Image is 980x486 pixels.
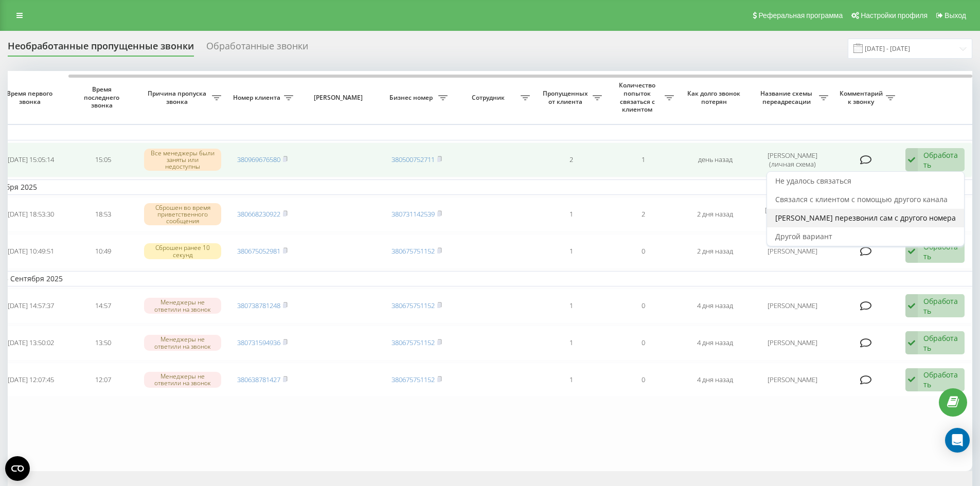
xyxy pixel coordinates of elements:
div: Менеджеры не ответили на звонок [144,372,221,387]
span: Комментарий к звонку [839,89,886,105]
div: Менеджеры не ответили на звонок [144,298,221,313]
span: Количество попыток связаться с клиентом [612,81,665,113]
td: 2 дня назад [679,234,751,269]
td: [PERSON_NAME] + [PERSON_NAME] [751,197,833,232]
td: 18:53 [67,197,139,232]
span: Название схемы переадресации [756,89,819,105]
div: Обработанные звонки [206,41,308,57]
a: 380675751152 [391,338,435,347]
a: 380738781248 [237,301,280,310]
div: Обработать [923,370,959,389]
td: 1 [535,363,607,398]
td: 0 [607,234,679,269]
div: Обработать [923,296,959,316]
span: Причина пропуска звонка [144,89,212,105]
span: Время последнего звонка [75,85,131,110]
a: 380731142539 [391,209,435,219]
td: 0 [607,363,679,398]
span: Не удалось связаться [775,176,851,186]
td: [PERSON_NAME] [751,326,833,361]
button: Open CMP widget [5,456,30,481]
span: Настройки профиля [861,11,928,20]
td: 1 [535,197,607,232]
span: [PERSON_NAME] перезвонил сам с другого номера [775,213,956,223]
span: Выход [945,11,966,20]
div: Сброшен ранее 10 секунд [144,243,221,259]
td: [PERSON_NAME] [751,363,833,398]
td: 1 [535,326,607,361]
div: Обработать [923,242,959,261]
td: 14:57 [67,289,139,323]
span: Номер клиента [231,94,284,102]
td: 15:05 [67,142,139,177]
a: 380638781427 [237,375,280,384]
span: Как долго звонок потерян [687,89,743,105]
span: Другой вариант [775,231,832,241]
td: 13:50 [67,326,139,361]
td: 12:07 [67,363,139,398]
td: 2 [607,197,679,232]
a: 380675751152 [391,301,435,310]
td: 0 [607,289,679,323]
div: Менеджеры не ответили на звонок [144,335,221,350]
a: 380668230922 [237,209,280,219]
td: 10:49 [67,234,139,269]
td: 4 дня назад [679,326,751,361]
a: 380675052981 [237,246,280,256]
td: [PERSON_NAME] (личная схема) [751,142,833,177]
td: день назад [679,142,751,177]
td: 1 [535,289,607,323]
div: Сброшен во время приветственного сообщения [144,203,221,226]
div: Все менеджеры были заняты или недоступны [144,149,221,171]
div: Open Intercom Messenger [945,428,970,453]
div: Обработать [923,150,959,170]
td: [PERSON_NAME] [751,289,833,323]
div: Обработать [923,333,959,353]
span: Бизнес номер [386,94,438,102]
td: [PERSON_NAME] [751,234,833,269]
span: Пропущенных от клиента [540,89,593,105]
span: Связался с клиентом с помощью другого канала [775,194,948,204]
span: Сотрудник [458,94,521,102]
td: 2 [535,142,607,177]
span: Реферальная программа [758,11,843,20]
td: 4 дня назад [679,363,751,398]
td: 2 дня назад [679,197,751,232]
td: 0 [607,326,679,361]
a: 380675751152 [391,246,435,256]
a: 380731594936 [237,338,280,347]
span: [PERSON_NAME] [307,94,372,102]
td: 4 дня назад [679,289,751,323]
td: 1 [607,142,679,177]
div: Необработанные пропущенные звонки [8,41,194,57]
a: 380675751152 [391,375,435,384]
a: 380969676580 [237,155,280,164]
span: Время первого звонка [3,89,59,105]
td: 1 [535,234,607,269]
a: 380500752711 [391,155,435,164]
